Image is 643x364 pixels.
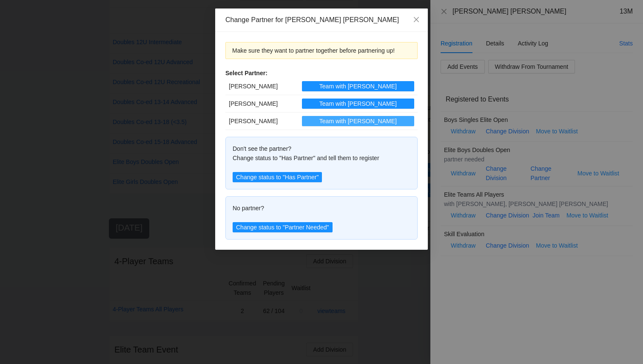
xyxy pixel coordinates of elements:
div: No partner? [233,203,410,213]
span: Change status to "Partner Needed" [236,223,329,232]
div: Change status to "Has Partner" and tell them to register [233,153,410,163]
div: Change Partner for [PERSON_NAME] [PERSON_NAME] [225,15,418,25]
span: Change status to "Has Partner" [236,172,319,182]
td: [PERSON_NAME] [225,78,299,95]
div: Select Partner: [225,68,418,78]
button: Change status to "Has Partner" [233,172,322,182]
td: [PERSON_NAME] [225,113,299,130]
button: Team with [PERSON_NAME] [302,99,414,109]
td: [PERSON_NAME] [225,95,299,113]
span: Team with [PERSON_NAME] [319,99,397,108]
button: Change status to "Partner Needed" [233,222,333,232]
span: Team with [PERSON_NAME] [319,116,397,126]
div: Don't see the partner? [233,144,410,153]
button: Close [405,8,428,31]
span: Team with [PERSON_NAME] [319,82,397,91]
span: close [413,16,420,23]
button: Team with [PERSON_NAME] [302,116,414,126]
button: Team with [PERSON_NAME] [302,81,414,91]
div: Make sure they want to partner together before partnering up! [232,46,411,55]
